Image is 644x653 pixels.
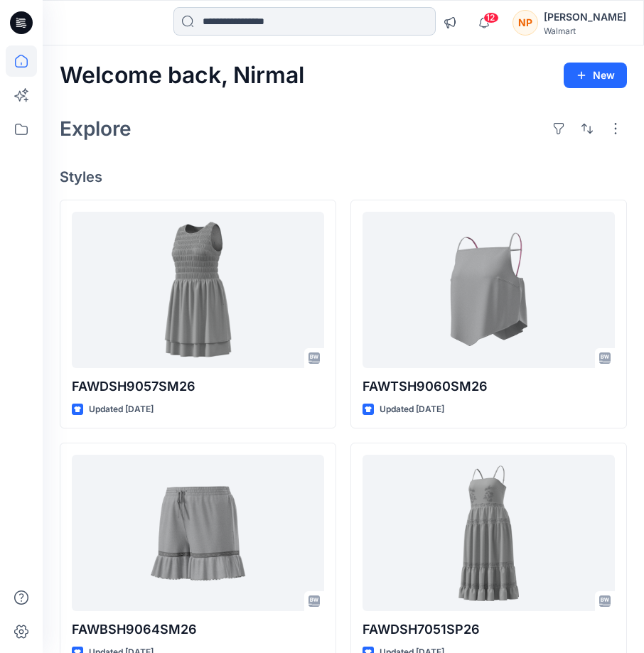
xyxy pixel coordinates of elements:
p: Updated [DATE] [380,402,444,417]
p: Updated [DATE] [89,402,154,417]
a: FAWTSH9060SM26 [363,212,615,368]
span: 12 [483,12,499,23]
div: [PERSON_NAME] [544,9,626,26]
div: NP [512,10,538,36]
h2: Explore [60,117,132,140]
div: Walmart [544,26,626,36]
a: FAWDSH7051SP26 [363,455,615,611]
p: FAWTSH9060SM26 [363,377,615,396]
a: FAWDSH9057SM26 [72,212,324,368]
p: FAWBSH9064SM26 [72,620,324,639]
p: FAWDSH7051SP26 [363,620,615,639]
a: FAWBSH9064SM26 [72,455,324,611]
p: FAWDSH9057SM26 [72,377,324,396]
h4: Styles [60,168,627,185]
h2: Welcome back, Nirmal [60,63,304,89]
button: New [564,63,627,88]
